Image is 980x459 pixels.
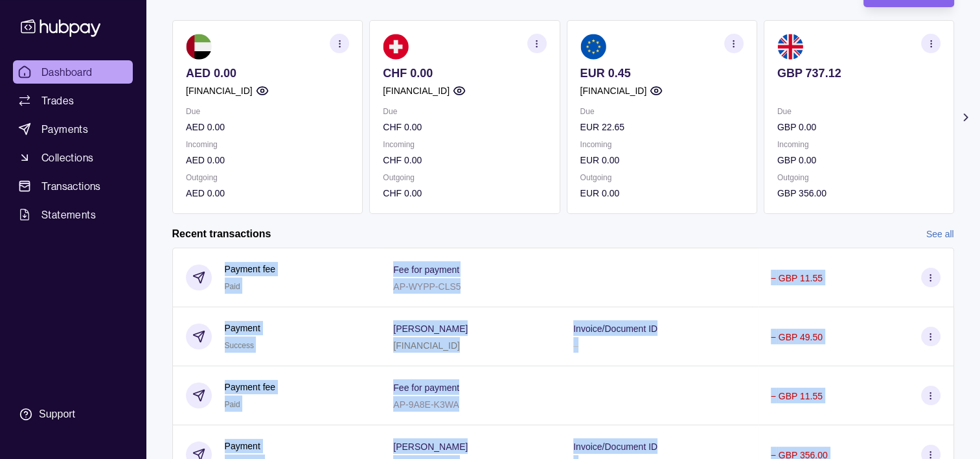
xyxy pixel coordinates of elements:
span: Success [225,341,254,350]
div: Support [39,407,75,421]
p: CHF 0.00 [383,153,546,167]
p: – [573,340,578,351]
p: Due [186,104,349,119]
p: EUR 0.45 [580,66,743,80]
p: CHF 0.00 [383,66,546,80]
p: Payment [225,321,260,335]
p: Incoming [383,137,546,152]
p: GBP 0.00 [777,153,940,167]
h2: Recent transactions [172,227,271,241]
p: AED 0.00 [186,186,349,200]
p: Outgoing [186,171,349,185]
p: Payment fee [225,262,276,276]
a: Transactions [13,174,133,198]
p: AED 0.00 [186,66,349,80]
p: [PERSON_NAME] [393,441,468,452]
p: Outgoing [777,171,940,185]
p: Due [777,104,940,119]
p: AED 0.00 [186,120,349,134]
p: EUR 0.00 [580,186,743,200]
span: Dashboard [41,64,93,80]
img: ae [186,34,212,60]
img: gb [777,34,803,60]
p: Invoice/Document ID [573,441,657,452]
p: EUR 22.65 [580,120,743,134]
p: Due [580,104,743,119]
p: Invoice/Document ID [573,324,657,334]
p: Payment fee [225,380,276,394]
p: GBP 737.12 [777,66,940,80]
p: Outgoing [383,171,546,185]
span: Payments [41,121,88,137]
p: Due [383,104,546,119]
p: [FINANCIAL_ID] [383,84,450,98]
a: Collections [13,146,133,169]
span: Collections [41,150,93,165]
p: [FINANCIAL_ID] [186,84,253,98]
a: See all [926,227,954,241]
p: − GBP 11.55 [771,391,823,401]
img: eu [580,34,606,60]
p: [FINANCIAL_ID] [580,84,646,98]
span: Statements [41,207,96,222]
p: Incoming [186,137,349,152]
p: Outgoing [580,171,743,185]
p: CHF 0.00 [383,186,546,200]
a: Dashboard [13,60,133,84]
p: Fee for payment [393,265,459,275]
span: Transactions [41,178,101,194]
a: Statements [13,203,133,226]
p: − GBP 11.55 [771,273,823,283]
p: Fee for payment [393,383,459,393]
p: GBP 356.00 [777,186,940,200]
p: AED 0.00 [186,153,349,167]
span: Paid [225,400,240,409]
span: Paid [225,282,240,291]
p: [FINANCIAL_ID] [393,340,460,351]
p: AP-WYPP-CLS5 [393,281,461,292]
p: Incoming [777,137,940,152]
p: AP-9A8E-K3WA [393,399,459,410]
a: Support [13,401,133,428]
a: Trades [13,89,133,112]
img: ch [383,34,409,60]
a: Payments [13,117,133,141]
span: Trades [41,93,74,108]
p: Payment [225,439,263,453]
p: CHF 0.00 [383,120,546,134]
p: [PERSON_NAME] [393,324,468,334]
p: GBP 0.00 [777,120,940,134]
p: Incoming [580,137,743,152]
p: EUR 0.00 [580,153,743,167]
p: − GBP 49.50 [771,332,823,342]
